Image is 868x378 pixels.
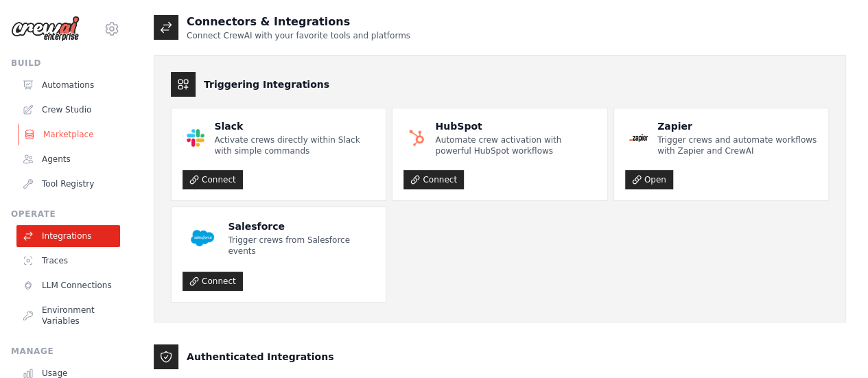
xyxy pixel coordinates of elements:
a: Environment Variables [16,299,120,332]
img: Salesforce Logo [187,222,218,254]
h4: Slack [214,119,375,133]
a: Open [625,170,673,189]
p: Trigger crews and automate workflows with Zapier and CrewAI [657,134,817,156]
img: Logo [11,16,80,42]
a: Connect [403,170,464,189]
a: Crew Studio [16,99,120,121]
p: Connect CrewAI with your favorite tools and platforms [187,30,410,41]
a: Integrations [16,225,120,247]
img: Zapier Logo [629,134,648,142]
p: Activate crews directly within Slack with simple commands [214,134,375,156]
h2: Connectors & Integrations [187,14,410,30]
div: Manage [11,346,120,357]
h3: Triggering Integrations [204,78,329,91]
a: Agents [16,148,120,170]
img: Slack Logo [187,129,204,147]
a: Traces [16,250,120,272]
div: Operate [11,209,120,220]
a: Tool Registry [16,173,120,195]
p: Trigger crews from Salesforce events [228,235,375,257]
img: HubSpot Logo [408,129,425,147]
h4: Salesforce [228,220,375,233]
a: Automations [16,74,120,96]
a: LLM Connections [16,274,120,296]
a: Marketplace [18,123,121,145]
div: Build [11,58,120,69]
h3: Authenticated Integrations [187,350,333,364]
a: Connect [183,170,243,189]
h4: Zapier [657,119,817,133]
a: Connect [183,272,243,291]
p: Automate crew activation with powerful HubSpot workflows [435,134,596,156]
h4: HubSpot [435,119,596,133]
